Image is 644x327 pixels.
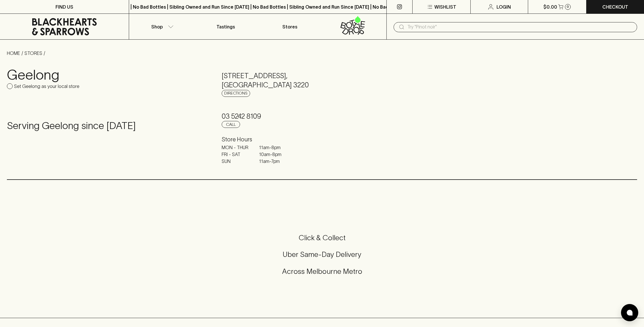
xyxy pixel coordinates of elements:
a: STORES [24,51,42,56]
img: bubble-icon [627,310,632,316]
a: Stores [258,14,322,39]
a: HOME [7,51,20,56]
button: Shop [129,14,193,39]
p: Tastings [216,23,235,30]
h3: Geelong [7,67,208,83]
p: FIND US [55,3,73,10]
p: MON - THUR [222,144,250,151]
p: Login [497,3,511,10]
p: 11am - 8pm [259,144,288,151]
input: Try "Pinot noir" [407,22,632,32]
p: FRI - SAT [222,151,250,158]
a: Tastings [193,14,258,39]
p: Stores [282,23,297,30]
p: 0 [567,5,569,8]
p: Shop [151,23,163,30]
div: Call to action block [7,210,637,306]
p: 10am - 8pm [259,151,288,158]
h5: [STREET_ADDRESS] , [GEOGRAPHIC_DATA] 3220 [222,71,423,90]
p: SUN [222,158,250,165]
h4: Serving Geelong since [DATE] [7,120,208,132]
p: $0.00 [543,3,557,10]
h5: 03 5242 8109 [222,112,423,121]
h5: Click & Collect [7,233,637,243]
p: Checkout [602,3,628,10]
h6: Store Hours [222,135,423,144]
a: Directions [222,90,250,97]
p: Set Geelong as your local store [14,83,79,90]
h5: Uber Same-Day Delivery [7,250,637,259]
h5: Across Melbourne Metro [7,267,637,276]
p: Wishlist [434,3,456,10]
a: Call [222,121,240,128]
p: 11am - 7pm [259,158,288,165]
